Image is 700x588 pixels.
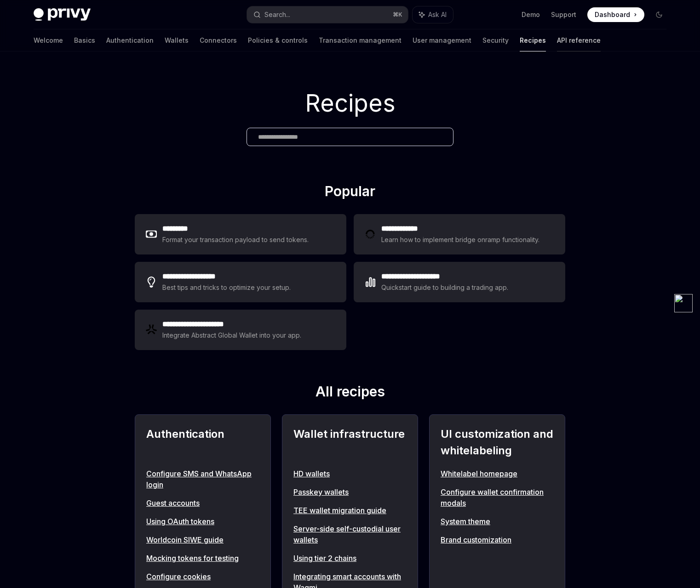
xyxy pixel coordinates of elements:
[441,426,554,459] h2: UI customization and whitelabeling
[413,29,471,51] a: User management
[393,11,402,18] span: ⌘ K
[135,383,565,403] h2: All recipes
[135,214,346,254] a: **** ****Format your transaction payload to send tokens.
[293,426,407,459] h2: Wallet infrastructure
[146,534,259,545] a: Worldcoin SIWE guide
[319,29,402,51] a: Transaction management
[34,8,91,21] img: dark logo
[248,29,308,51] a: Policies & controls
[200,29,237,51] a: Connectors
[520,29,546,51] a: Recipes
[146,468,259,490] a: Configure SMS and WhatsApp login
[165,29,189,51] a: Wallets
[162,234,309,245] div: Format your transaction payload to send tokens.
[293,486,407,498] a: Passkey wallets
[381,282,509,293] div: Quickstart guide to building a trading app.
[413,6,453,23] button: Ask AI
[381,234,542,245] div: Learn how to implement bridge onramp functionality.
[146,516,259,527] a: Using OAuth tokens
[146,571,259,582] a: Configure cookies
[441,486,554,509] a: Configure wallet confirmation modals
[587,7,644,22] a: Dashboard
[441,468,554,479] a: Whitelabel homepage
[34,29,63,51] a: Welcome
[162,282,292,293] div: Best tips and tricks to optimize your setup.
[441,534,554,545] a: Brand customization
[106,29,154,51] a: Authentication
[162,330,302,341] div: Integrate Abstract Global Wallet into your app.
[74,29,95,51] a: Basics
[247,6,408,23] button: Search...⌘K
[428,10,447,19] span: Ask AI
[293,468,407,479] a: HD wallets
[293,523,407,545] a: Server-side self-custodial user wallets
[354,214,565,254] a: **** **** ***Learn how to implement bridge onramp functionality.
[441,516,554,527] a: System theme
[146,498,259,509] a: Guest accounts
[482,29,509,51] a: Security
[293,553,407,564] a: Using tier 2 chains
[652,7,666,22] button: Toggle dark mode
[551,10,576,19] a: Support
[135,183,565,203] h2: Popular
[264,9,290,20] div: Search...
[595,10,630,19] span: Dashboard
[293,505,407,516] a: TEE wallet migration guide
[146,553,259,564] a: Mocking tokens for testing
[557,29,601,51] a: API reference
[522,10,540,19] a: Demo
[146,426,259,459] h2: Authentication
